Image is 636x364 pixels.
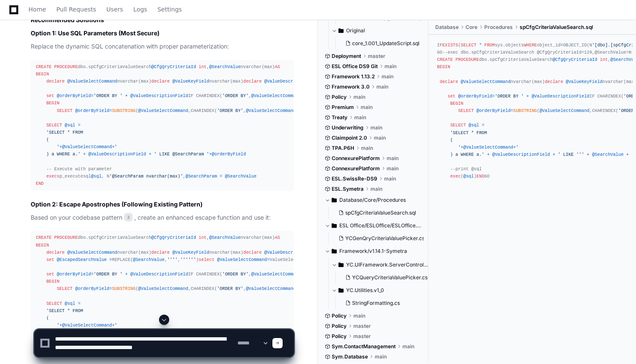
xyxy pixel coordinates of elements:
[56,7,96,12] span: Pull Requests
[437,130,487,150] span: 'SELECT * FROM ( '
[36,130,83,149] span: 'SELECT * FROM ( '
[125,272,128,277] span: +
[209,235,241,240] span: @SearchValue
[225,174,257,179] span: @SearchValue
[332,246,337,256] svg: Directory
[370,124,382,131] span: main
[57,108,72,113] span: SELECT
[267,257,269,262] span: =
[342,272,428,284] button: YCQueryCriteriaValuePicker.cs
[217,286,243,291] span: 'ORDER BY'
[332,94,347,100] span: Policy
[339,197,406,203] span: Database/Core/Procedures
[157,7,182,12] span: Settings
[461,79,511,84] span: @ValueSelectCommand
[151,235,196,240] span: @CfgQryCriteriaId
[332,63,378,70] span: ESL Office DS9 Git
[172,79,209,84] span: @ValueKeyField
[339,248,407,255] span: Framework/v1.14.1-Symetra
[332,145,354,152] span: TPA.P6H
[67,79,117,84] span: @ValueSelectCommand
[54,235,78,240] span: PROCEDURE
[332,186,364,192] span: ESL.Symetra
[332,124,364,131] span: Underwriting
[332,221,337,231] svg: Directory
[246,108,296,113] span: @ValueSelectCommand
[243,250,262,255] span: declare
[332,73,375,80] span: Framework 1.13.2
[437,145,518,157] span: ' ) a WHERE a.'
[332,195,337,205] svg: Directory
[463,174,474,179] span: @sql
[149,152,151,157] span: +
[566,79,602,84] span: @ValueKeyField
[353,94,365,100] span: main
[110,257,112,262] span: =
[332,24,427,37] button: Original
[91,272,93,277] span: =
[461,145,463,150] span: +
[352,274,428,281] span: YCQueryCriteriaValuePicker.cs
[587,152,590,157] span: +
[57,257,107,262] span: @EscapedSearchValue
[94,93,123,98] span: 'ORDER BY '
[125,93,128,98] span: +
[83,152,86,157] span: +
[325,193,422,207] button: Database/Core/Procedures
[110,174,183,179] span: '@SearchParam nvarchar(max)'
[172,250,209,255] span: @ValueKeyField
[199,64,206,69] span: int
[540,108,590,113] span: @ValueSelectCommand
[65,301,75,306] span: @sql
[275,64,280,69] span: AS
[346,27,365,34] span: Original
[222,272,249,277] span: 'ORDER BY'
[151,64,196,69] span: @CfgQryCriteriaId
[332,312,347,319] span: Policy
[450,174,461,179] span: exec
[361,145,373,152] span: main
[75,286,109,291] span: @orderByField
[130,93,188,98] span: @ValueDescriptionField
[94,272,123,277] span: 'ORDER BY '
[36,63,289,187] div: dbo.spCfgCriteriaValueSearch , nvarchar(max) nvarchar(max) nvarchar(max) nvarchar(max) nvarchar(m...
[154,152,209,157] span: ' LIKE @SearchParam '
[520,24,593,31] span: spCfgCriteriaValueSearch.sql
[209,152,212,157] span: +
[78,123,81,128] span: =
[212,152,246,157] span: @orderByField
[345,209,416,216] span: spCfgCriteriaValueSearch.sql
[332,83,370,90] span: Framework 3.0
[54,64,78,69] span: PROCEDURE
[332,104,354,111] span: Premium
[65,123,75,128] span: @sql
[130,272,188,277] span: @ValueDescriptionField
[46,79,65,84] span: declare
[124,213,133,221] span: 3
[112,144,115,149] span: +
[78,301,81,306] span: =
[370,186,382,192] span: main
[36,181,43,186] span: END
[450,101,463,106] span: BEGIN
[346,261,429,268] span: YC.UIFramework.ServerControls.v1_0/Querying
[46,166,112,172] span: -- Execute with parameter
[133,257,165,262] span: @SearchValue
[31,29,294,37] h3: Option 1: Use SQL Parameters (Most Secure)
[243,79,262,84] span: declare
[46,250,65,255] span: declare
[209,64,241,69] span: @SearchValue
[492,94,495,99] span: =
[338,260,344,270] svg: Directory
[626,152,629,157] span: +
[36,72,49,77] span: BEGIN
[91,174,101,179] span: @sql
[532,94,590,99] span: @ValueDescriptionField
[151,250,170,255] span: declare
[36,235,52,240] span: CREATE
[332,258,429,272] button: YC.UIFramework.ServerControls.v1_0/Querying
[511,108,513,113] span: =
[46,93,54,98] span: set
[526,94,529,99] span: +
[440,79,458,84] span: declare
